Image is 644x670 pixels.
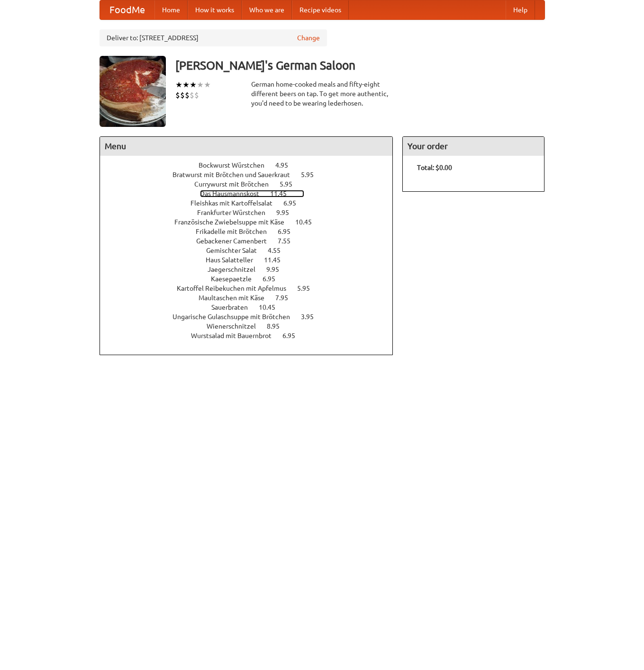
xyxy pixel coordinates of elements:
span: Currywurst mit Brötchen [194,180,278,188]
span: Ungarische Gulaschsuppe mit Brötchen [172,313,299,321]
span: 6.95 [263,275,285,283]
span: Gebackener Camenbert [196,237,276,245]
span: Kaesepaetzle [211,275,261,283]
span: 5.95 [297,285,319,292]
h4: Your order [403,137,544,156]
a: Gebackener Camenbert 7.55 [196,237,308,245]
img: angular.jpg [100,56,166,127]
div: Deliver to: [STREET_ADDRESS] [100,29,327,46]
span: 9.95 [266,266,289,273]
span: Bockwurst Würstchen [199,161,274,169]
li: ★ [204,80,211,90]
a: Kaesepaetzle 6.95 [211,275,293,283]
a: Help [506,0,535,19]
span: Sauerbraten [211,304,257,311]
a: Frikadelle mit Brötchen 6.95 [196,228,308,235]
span: Frankfurter Würstchen [197,209,275,216]
a: Kartoffel Reibekuchen mit Apfelmus 5.95 [177,285,327,292]
a: How it works [188,0,242,19]
span: 8.95 [267,322,289,330]
li: ★ [182,80,190,90]
li: $ [175,90,180,100]
span: Jaegerschnitzel [208,266,265,273]
a: Recipe videos [292,0,349,19]
li: $ [194,90,199,100]
span: Fleishkas mit Kartoffelsalat [190,199,282,207]
span: 4.55 [268,247,290,254]
a: FoodMe [100,0,154,19]
li: ★ [190,80,197,90]
a: Sauerbraten 10.45 [211,304,293,311]
div: German home-cooked meals and fifty-eight different beers on tap. To get more authentic, you'd nee... [251,80,393,108]
span: 5.95 [301,171,323,179]
span: Maultaschen mit Käse [199,294,274,302]
span: Das Hausmannskost [200,190,269,197]
span: 11.45 [264,256,290,264]
span: 10.45 [295,218,321,226]
li: ★ [175,80,182,90]
a: Frankfurter Würstchen 9.95 [197,209,307,216]
span: 5.95 [280,180,302,188]
span: Wienerschnitzel [207,322,265,330]
li: $ [180,90,185,100]
a: Who we are [242,0,292,19]
a: Change [297,33,320,43]
span: 6.95 [282,332,305,339]
li: ★ [197,80,204,90]
a: Gemischter Salat 4.55 [206,247,298,254]
a: Bratwurst mit Brötchen und Sauerkraut 5.95 [172,171,331,179]
a: Home [154,0,188,19]
b: Total: $0.00 [417,164,452,171]
a: Französische Zwiebelsuppe mit Käse 10.45 [174,218,329,226]
a: Haus Salatteller 11.45 [206,256,298,264]
a: Currywurst mit Brötchen 5.95 [194,180,310,188]
span: Bratwurst mit Brötchen und Sauerkraut [172,171,299,179]
span: Kartoffel Reibekuchen mit Apfelmus [177,285,296,292]
span: Haus Salatteller [206,256,263,264]
span: Wurstsalad mit Bauernbrot [191,332,281,339]
span: 6.95 [278,228,300,235]
span: Gemischter Salat [206,247,266,254]
a: Fleishkas mit Kartoffelsalat 6.95 [190,199,314,207]
a: Bockwurst Würstchen 4.95 [199,161,306,169]
li: $ [190,90,194,100]
span: 7.55 [278,237,300,245]
h3: [PERSON_NAME]'s German Saloon [175,56,545,75]
a: Wienerschnitzel 8.95 [207,322,297,330]
a: Jaegerschnitzel 9.95 [208,266,297,273]
a: Wurstsalad mit Bauernbrot 6.95 [191,332,313,339]
span: 11.45 [270,190,296,197]
span: Französische Zwiebelsuppe mit Käse [174,218,294,226]
h4: Menu [100,137,393,156]
span: 7.95 [275,294,298,302]
span: 3.95 [301,313,323,321]
span: 6.95 [283,199,306,207]
span: Frikadelle mit Brötchen [196,228,276,235]
span: 4.95 [275,161,298,169]
a: Maultaschen mit Käse 7.95 [199,294,306,302]
a: Ungarische Gulaschsuppe mit Brötchen 3.95 [172,313,331,321]
a: Das Hausmannskost 11.45 [200,190,304,197]
span: 9.95 [276,209,299,216]
li: $ [185,90,190,100]
span: 10.45 [259,304,285,311]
